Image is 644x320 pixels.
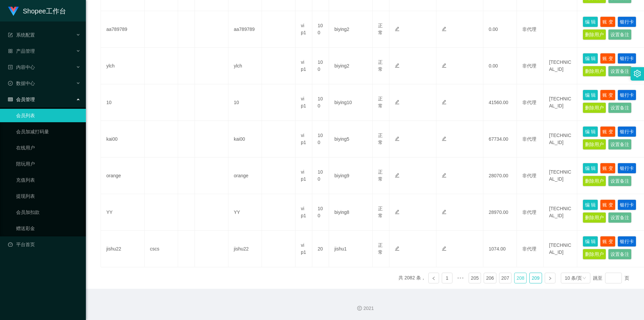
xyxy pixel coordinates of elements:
button: 账 变 [600,126,615,137]
button: 银行卡 [618,53,636,64]
span: 会员管理 [8,97,35,102]
span: 非代理 [522,136,536,142]
a: 提现列表 [16,189,80,203]
i: 图标: edit [442,210,446,214]
td: 41560.00 [483,84,517,121]
td: kai00 [228,121,262,157]
li: 1 [442,273,452,283]
li: 向前 5 页 [455,273,466,283]
a: 在线用户 [16,141,80,154]
div: 10 条/页 [565,273,582,283]
button: 设置备注 [608,212,632,223]
td: [TECHNICAL_ID] [544,231,577,267]
td: biying2 [329,11,373,48]
a: 会员加扣款 [16,205,80,219]
button: 删除用户 [583,212,606,223]
button: 银行卡 [618,236,636,247]
button: 设置备注 [608,29,632,40]
i: 图标: right [548,276,552,280]
span: 内容中心 [8,64,35,70]
td: 100 [312,84,329,121]
i: 图标: edit [442,27,446,31]
button: 编 辑 [583,126,598,137]
h1: Shopee工作台 [23,0,66,22]
td: YY [228,194,262,231]
td: ylch [228,48,262,84]
td: 10 [228,84,262,121]
i: 图标: edit [395,27,399,31]
span: 正常 [378,133,383,145]
div: 2021 [91,305,639,312]
i: 图标: form [8,33,13,37]
td: biying5 [329,121,373,157]
td: kai00 [101,121,145,157]
span: 正常 [378,59,383,72]
td: 28970.00 [483,194,517,231]
td: cscs [145,231,178,267]
i: 图标: edit [395,246,399,251]
td: 100 [312,121,329,157]
td: 0.00 [483,48,517,84]
button: 账 变 [600,236,615,247]
i: 图标: edit [442,246,446,251]
li: 205 [469,273,481,283]
button: 删除用户 [583,29,606,40]
td: vip1 [296,11,312,48]
td: 1074.00 [483,231,517,267]
td: biying8 [329,194,373,231]
a: 赠送彩金 [16,222,80,235]
span: 正常 [378,96,383,108]
button: 设置备注 [608,139,632,150]
a: 207 [499,273,511,283]
td: [TECHNICAL_ID] [544,121,577,157]
button: 账 变 [600,163,615,174]
td: vip1 [296,48,312,84]
td: ylch [101,48,145,84]
i: 图标: edit [395,136,399,141]
td: 67734.00 [483,121,517,157]
span: 正常 [378,206,383,218]
td: vip1 [296,231,312,267]
button: 编 辑 [583,163,598,174]
td: 100 [312,48,329,84]
td: biying9 [329,157,373,194]
i: 图标: edit [442,63,446,68]
span: 正常 [378,242,383,255]
a: 充值列表 [16,173,80,187]
button: 设置备注 [608,66,632,77]
i: 图标: left [432,276,436,280]
td: vip1 [296,121,312,157]
li: 共 2082 条， [398,273,426,283]
i: 图标: table [8,97,13,102]
a: 209 [530,273,541,283]
button: 设置备注 [608,102,632,113]
span: 产品管理 [8,48,35,54]
span: 非代理 [522,246,536,252]
button: 编 辑 [583,16,598,27]
td: [TECHNICAL_ID] [544,157,577,194]
button: 银行卡 [618,126,636,137]
td: jishu22 [228,231,262,267]
li: 208 [514,273,527,283]
i: 图标: appstore-o [8,49,13,53]
td: aa789789 [101,11,145,48]
button: 编 辑 [583,90,598,100]
td: orange [228,157,262,194]
td: vip1 [296,84,312,121]
a: 陪玩用户 [16,157,80,171]
li: 207 [499,273,512,283]
i: 图标: edit [442,173,446,178]
i: 图标: setting [634,70,641,77]
i: 图标: edit [395,173,399,178]
td: 0.00 [483,11,517,48]
td: biying2 [329,48,373,84]
a: 会员加减打码量 [16,125,80,138]
a: 205 [469,273,481,283]
button: 账 变 [600,90,615,100]
i: 图标: edit [395,63,399,68]
span: 正常 [378,23,383,35]
span: 正常 [378,169,383,182]
span: 非代理 [522,100,536,105]
div: 跳至 页 [593,273,629,283]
